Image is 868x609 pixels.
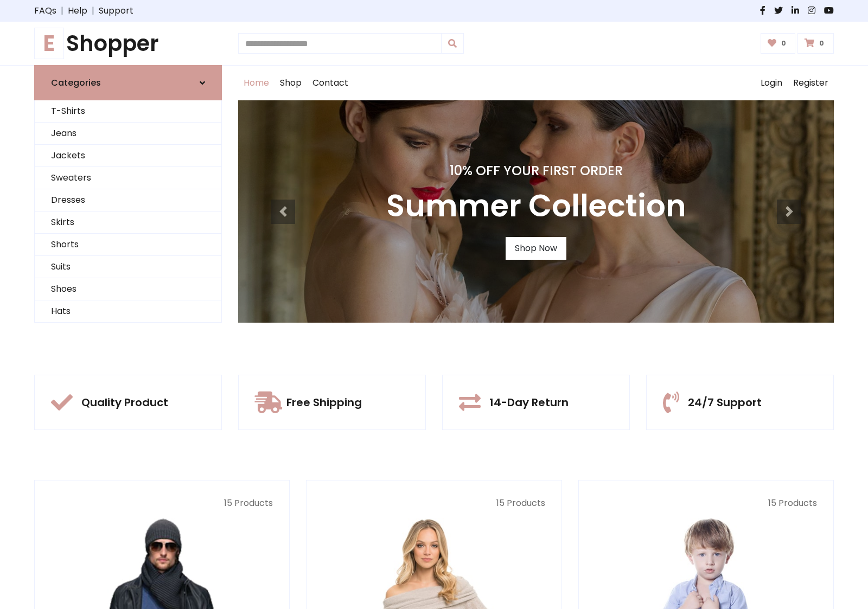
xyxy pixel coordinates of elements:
a: Hats [35,300,221,323]
a: Shorts [35,234,221,256]
a: Jeans [35,123,221,145]
p: 15 Products [595,497,817,510]
h5: 14-Day Return [489,396,569,409]
a: T-Shirts [35,100,221,123]
span: | [56,4,68,17]
h1: Shopper [34,30,222,56]
a: Support [99,4,133,17]
h4: 10% Off Your First Order [386,163,686,179]
a: Login [755,66,788,100]
h5: Quality Product [81,396,168,409]
span: 0 [816,39,827,48]
span: E [34,28,64,59]
a: Shop Now [506,237,566,260]
a: Skirts [35,211,221,234]
a: Dresses [35,189,221,211]
h3: Summer Collection [386,188,686,224]
a: Shoes [35,278,221,300]
p: 15 Products [323,497,545,510]
a: Sweaters [35,167,221,189]
a: Shop [275,66,307,100]
a: Help [68,4,87,17]
a: Home [238,66,275,100]
a: Suits [35,256,221,278]
span: | [87,4,99,17]
p: 15 Products [51,497,273,510]
a: 0 [797,33,834,54]
a: EShopper [34,30,222,56]
a: Contact [307,66,354,100]
a: Jackets [35,145,221,167]
a: Categories [34,65,222,100]
a: FAQs [34,4,56,17]
a: Register [788,66,834,100]
h6: Categories [51,78,101,88]
a: 0 [761,33,796,54]
h5: 24/7 Support [688,396,762,409]
span: 0 [778,39,789,48]
h5: Free Shipping [286,396,362,409]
